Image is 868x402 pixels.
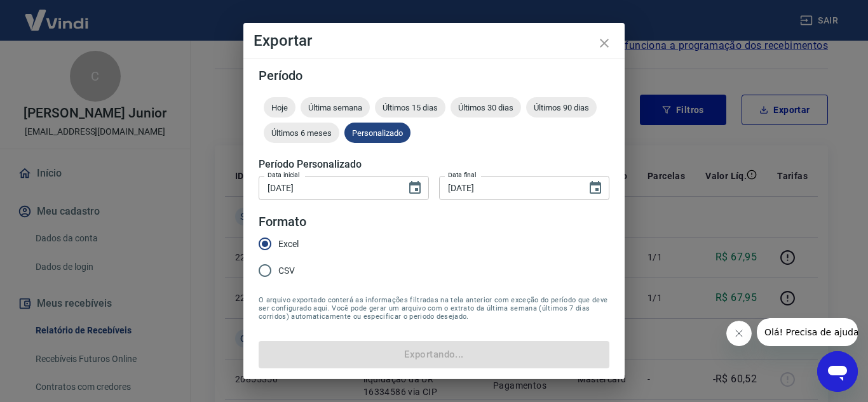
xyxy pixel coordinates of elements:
[526,97,597,117] div: Últimos 90 dias
[268,170,300,180] label: Data inicial
[448,170,477,180] label: Data final
[259,176,397,199] input: DD/MM/YYYY
[301,97,370,117] div: Última semana
[259,69,609,82] h5: Período
[264,97,295,117] div: Hoje
[301,103,370,112] span: Última semana
[439,176,578,199] input: DD/MM/YYYY
[259,296,609,321] span: O arquivo exportado conterá as informações filtradas na tela anterior com exceção do período que ...
[817,351,858,392] iframe: Botão para abrir a janela de mensagens
[344,128,410,138] span: Personalizado
[375,103,445,112] span: Últimos 15 dias
[259,213,306,231] legend: Formato
[254,33,614,48] h4: Exportar
[589,28,620,58] button: close
[278,264,295,278] span: CSV
[264,128,339,138] span: Últimos 6 meses
[726,321,752,346] iframe: Fechar mensagem
[375,97,445,117] div: Últimos 15 dias
[757,318,858,346] iframe: Mensagem da empresa
[259,158,609,171] h5: Período Personalizado
[8,9,107,19] span: Olá! Precisa de ajuda?
[451,97,521,117] div: Últimos 30 dias
[451,103,521,112] span: Últimos 30 dias
[402,175,428,201] button: Choose date, selected date is 1 de set de 2025
[264,103,295,112] span: Hoje
[526,103,597,112] span: Últimos 90 dias
[344,123,410,143] div: Personalizado
[583,175,608,201] button: Choose date, selected date is 19 de set de 2025
[264,123,339,143] div: Últimos 6 meses
[278,238,299,251] span: Excel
